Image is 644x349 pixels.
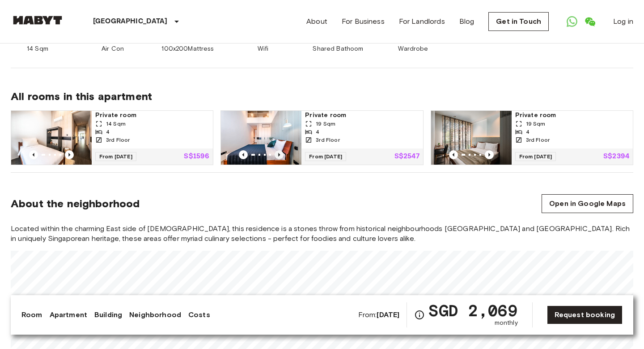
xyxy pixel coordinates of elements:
[94,310,122,320] a: Building
[161,44,214,53] span: 100x200Mattress
[221,111,301,165] img: Marketing picture of unit SG-01-027-007-01
[449,150,458,159] button: Previous image
[515,111,629,120] span: Private room
[313,44,363,53] span: Shared Bathoom
[377,310,399,319] b: [DATE]
[342,16,385,27] a: For Business
[526,128,530,136] span: 4
[526,120,546,128] span: 19 Sqm
[29,150,38,159] button: Previous image
[106,120,126,128] span: 14 Sqm
[515,152,556,161] span: From [DATE]
[11,110,213,165] a: Marketing picture of unit SG-01-027-007-03Previous imagePrevious imagePrivate room14 Sqm43rd Floo...
[102,44,124,53] span: Air Con
[306,16,327,27] a: About
[581,13,599,31] a: Open WeChat
[11,16,64,25] img: Habyt
[50,310,87,320] a: Apartment
[394,153,419,160] p: S$2547
[459,16,475,27] a: Blog
[220,110,423,165] a: Marketing picture of unit SG-01-027-007-01Previous imagePrevious imagePrivate room19 Sqm43rd Floo...
[11,111,92,165] img: Marketing picture of unit SG-01-027-007-03
[106,136,130,144] span: 3rd Floor
[95,152,136,161] span: From [DATE]
[11,90,633,103] span: All rooms in this apartment
[129,310,181,320] a: Neighborhood
[488,12,549,31] a: Get in Touch
[603,153,629,160] p: S$2394
[547,305,623,324] a: Request booking
[11,224,633,244] span: Located within the charming East side of [DEMOGRAPHIC_DATA], this residence is a stones throw fro...
[542,194,633,213] a: Open in Google Maps
[305,111,419,120] span: Private room
[485,150,494,159] button: Previous image
[258,44,269,53] span: Wifi
[21,310,42,320] a: Room
[316,120,335,128] span: 19 Sqm
[398,44,428,53] span: Wardrobe
[563,13,581,31] a: Open WhatsApp
[358,310,400,320] span: From:
[526,136,550,144] span: 3rd Floor
[613,16,633,27] a: Log in
[414,310,425,320] svg: Check cost overview for full price breakdown. Please note that discounts apply to new joiners onl...
[495,318,518,327] span: monthly
[106,128,110,136] span: 4
[431,111,512,165] img: Marketing picture of unit SG-01-027-007-02
[184,153,209,160] p: S$1596
[305,152,346,161] span: From [DATE]
[399,16,445,27] a: For Landlords
[275,150,284,159] button: Previous image
[65,150,74,159] button: Previous image
[428,302,517,318] span: SGD 2,069
[27,44,48,53] span: 14 Sqm
[188,310,210,320] a: Costs
[11,197,140,210] span: About the neighborhood
[95,111,209,120] span: Private room
[316,128,319,136] span: 4
[239,150,248,159] button: Previous image
[431,110,633,165] a: Marketing picture of unit SG-01-027-007-02Previous imagePrevious imagePrivate room19 Sqm43rd Floo...
[316,136,339,144] span: 3rd Floor
[93,16,168,27] p: [GEOGRAPHIC_DATA]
